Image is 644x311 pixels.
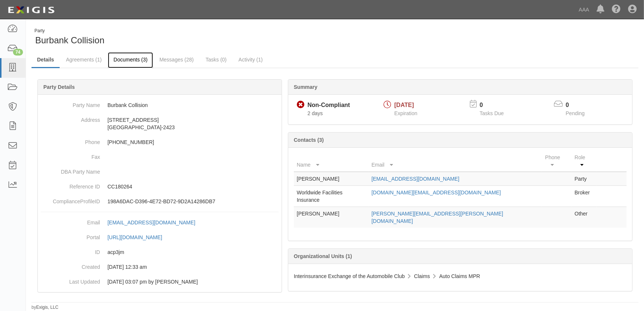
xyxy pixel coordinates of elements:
span: Tasks Due [479,110,504,116]
div: 74 [13,49,23,56]
b: Contacts (3) [294,137,324,143]
dt: Portal [41,230,100,241]
dt: Last Updated [41,274,100,285]
a: Exigis, LLC [36,305,59,310]
span: Auto Claims MPR [439,273,480,279]
a: [PERSON_NAME][EMAIL_ADDRESS][PERSON_NAME][DOMAIN_NAME] [371,211,503,224]
i: Help Center - Complianz [612,5,621,14]
td: Other [572,207,597,228]
th: Role [572,151,597,172]
a: [EMAIL_ADDRESS][DOMAIN_NAME] [371,176,459,182]
b: Summary [294,84,318,90]
a: Documents (3) [108,52,153,68]
dd: acp3jm [41,245,279,260]
th: Name [294,151,369,172]
span: [DATE] [394,102,414,108]
p: CC180264 [107,183,279,190]
dt: Created [41,260,100,271]
a: Details [31,52,60,68]
p: 198A6DAC-D396-4E72-BD72-9D2A14286DB7 [107,198,279,205]
small: by [31,304,59,311]
td: Broker [572,186,597,207]
dt: Party Name [41,98,100,109]
span: Claims [414,273,430,279]
b: Party Details [43,84,75,90]
span: Burbank Collision [35,35,104,45]
dt: Email [41,215,100,226]
dd: [STREET_ADDRESS] [GEOGRAPHIC_DATA]-2423 [41,113,279,135]
th: Phone [542,151,571,172]
p: 0 [566,101,594,110]
span: Expiration [394,110,417,116]
a: [URL][DOMAIN_NAME] [107,234,170,240]
dt: Reference ID [41,179,100,190]
i: Non-Compliant [297,101,305,109]
dt: ID [41,245,100,256]
dt: DBA Party Name [41,164,100,175]
a: AAA [575,2,593,17]
dd: [PHONE_NUMBER] [41,135,279,150]
td: Worldwide Facilities Insurance [294,186,369,207]
td: [PERSON_NAME] [294,207,369,228]
dt: Address [41,113,100,124]
dt: Phone [41,135,100,146]
div: [EMAIL_ADDRESS][DOMAIN_NAME] [107,219,195,226]
th: Email [368,151,542,172]
p: 0 [479,101,513,110]
img: logo-5460c22ac91f19d4615b14bd174203de0afe785f0fc80cf4dbbc73dc1793850b.png [6,3,57,17]
a: Tasks (0) [200,52,232,67]
div: Non-Compliant [308,101,350,110]
span: Interinsurance Exchange of the Automobile Club [294,273,405,279]
div: Party [34,28,104,34]
a: [DOMAIN_NAME][EMAIL_ADDRESS][DOMAIN_NAME] [371,190,501,195]
div: Burbank Collision [31,28,329,47]
a: [EMAIL_ADDRESS][DOMAIN_NAME] [107,220,203,225]
dd: Burbank Collision [41,98,279,113]
dt: Fax [41,150,100,161]
dd: 01/03/2024 03:07 pm by Benjamin Tully [41,274,279,289]
b: Organizational Units (1) [294,253,352,259]
a: Agreements (1) [60,52,107,67]
a: Activity (1) [233,52,268,67]
span: Pending [566,110,585,116]
td: Party [572,172,597,186]
dt: ComplianceProfileID [41,194,100,205]
span: Since 09/21/2025 [308,110,323,116]
dd: 03/10/2023 12:33 am [41,260,279,274]
td: [PERSON_NAME] [294,172,369,186]
a: Messages (28) [154,52,199,67]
